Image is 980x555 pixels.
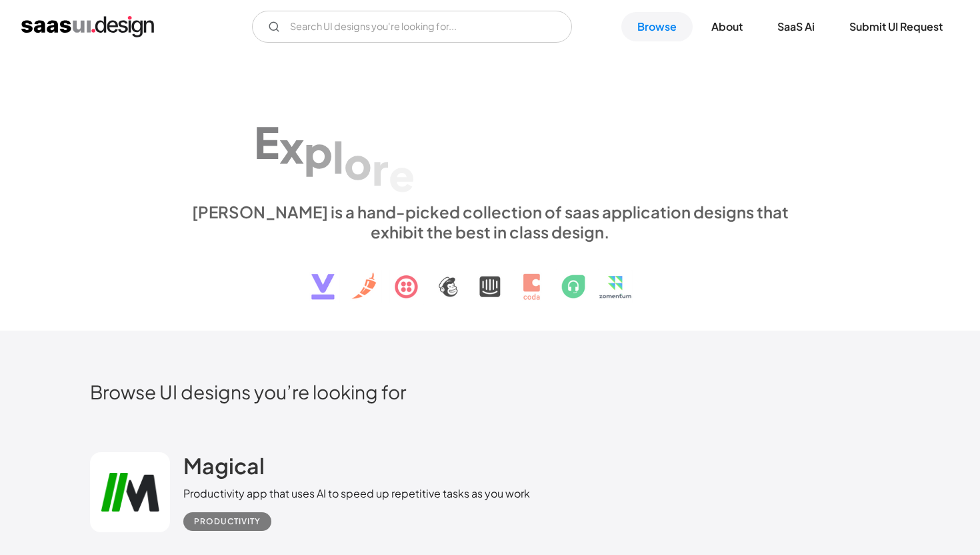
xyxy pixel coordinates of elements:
[621,12,693,41] a: Browse
[183,486,530,502] div: Productivity app that uses AI to speed up repetitive tasks as you work
[372,142,389,194] div: r
[252,11,572,43] input: Search UI designs you're looking for...
[183,86,797,189] h1: Explore SaaS UI design patterns & interactions.
[21,16,154,37] a: home
[183,202,797,242] div: [PERSON_NAME] is a hand-picked collection of saas application designs that exhibit the best in cl...
[695,12,759,41] a: About
[389,149,415,200] div: e
[254,116,279,168] div: E
[833,12,959,41] a: Submit UI Request
[279,120,304,172] div: x
[288,242,692,311] img: text, icon, saas logo
[194,514,261,530] div: Productivity
[252,11,572,43] form: Email Form
[333,131,344,182] div: l
[183,452,265,486] a: Magical
[761,12,831,41] a: SaaS Ai
[304,126,333,177] div: p
[183,452,265,479] h2: Magical
[90,380,890,403] h2: Browse UI designs you’re looking for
